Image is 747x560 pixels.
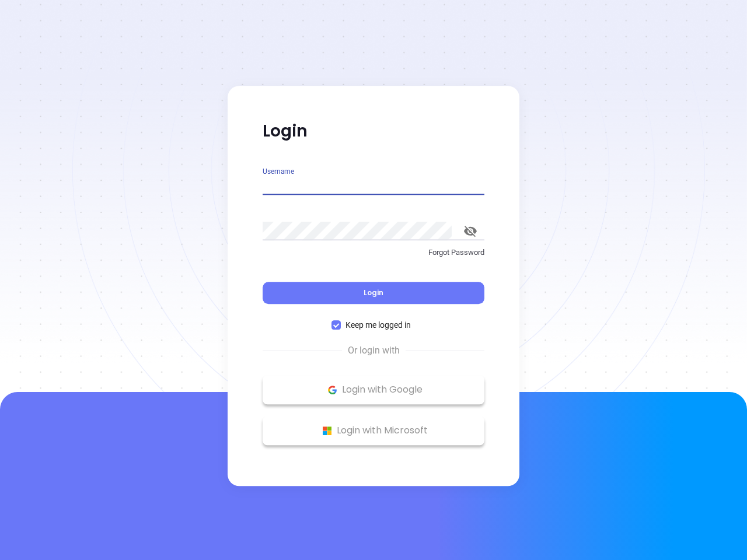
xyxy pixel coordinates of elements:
[456,217,484,245] button: toggle password visibility
[342,344,406,358] span: Or login with
[263,375,484,404] button: Google Logo Login with Google
[364,288,383,297] span: Login
[325,383,340,397] img: Google Logo
[341,318,416,331] span: Keep me logged in
[263,282,484,304] button: Login
[263,247,484,268] a: Forgot Password
[320,423,334,438] img: Microsoft Logo
[263,416,484,445] button: Microsoft Logo Login with Microsoft
[263,121,484,142] p: Login
[268,381,479,398] p: Login with Google
[263,247,484,258] p: Forgot Password
[268,422,479,439] p: Login with Microsoft
[263,168,294,175] label: Username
